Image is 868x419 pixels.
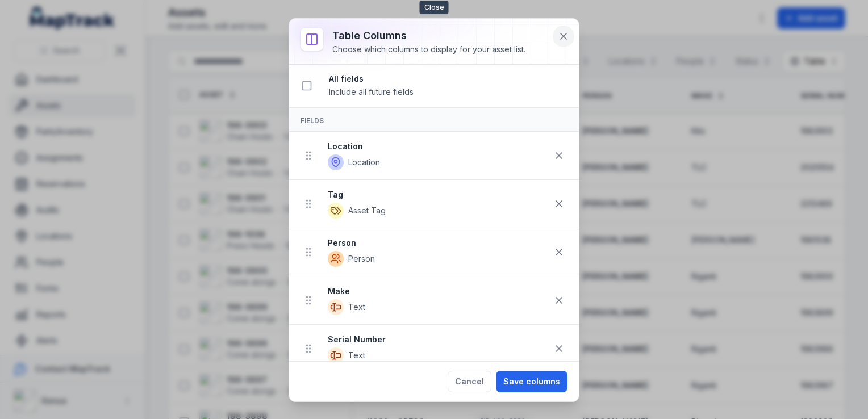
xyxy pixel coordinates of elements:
[348,350,365,361] span: Text
[448,371,491,392] button: Cancel
[348,205,386,216] span: Asset Tag
[328,189,548,200] strong: Tag
[496,371,567,392] button: Save columns
[348,157,380,168] span: Location
[328,334,548,345] strong: Serial Number
[348,301,365,313] span: Text
[329,73,570,85] strong: All fields
[328,237,548,249] strong: Person
[332,28,525,44] h3: Table columns
[329,87,414,97] span: Include all future fields
[348,253,375,265] span: Person
[420,1,449,14] span: Close
[332,44,525,55] div: Choose which columns to display for your asset list.
[301,116,324,125] span: Fields
[328,141,548,152] strong: Location
[328,286,548,297] strong: Make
